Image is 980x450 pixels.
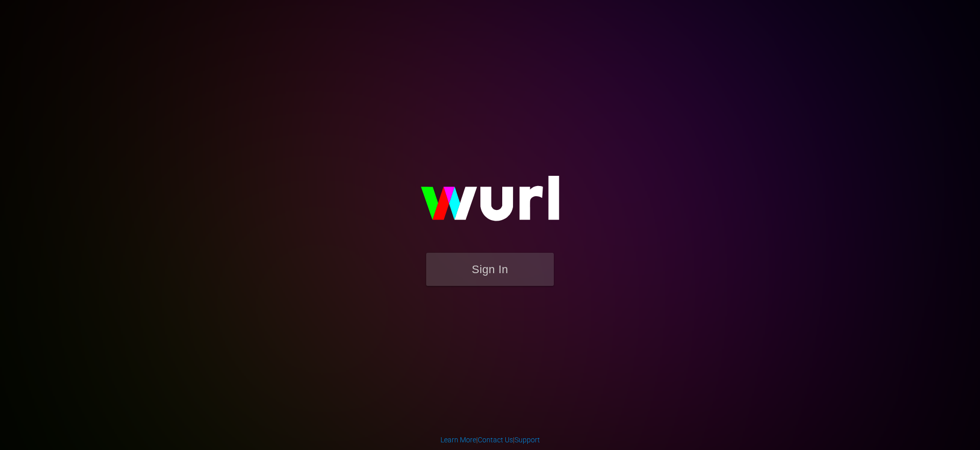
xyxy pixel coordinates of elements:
a: Learn More [440,436,476,444]
a: Contact Us [478,436,513,444]
div: | | [440,435,540,445]
img: wurl-logo-on-black-223613ac3d8ba8fe6dc639794a292ebdb59501304c7dfd60c99c58986ef67473.svg [388,154,592,253]
a: Support [514,436,540,444]
button: Sign In [426,253,554,286]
